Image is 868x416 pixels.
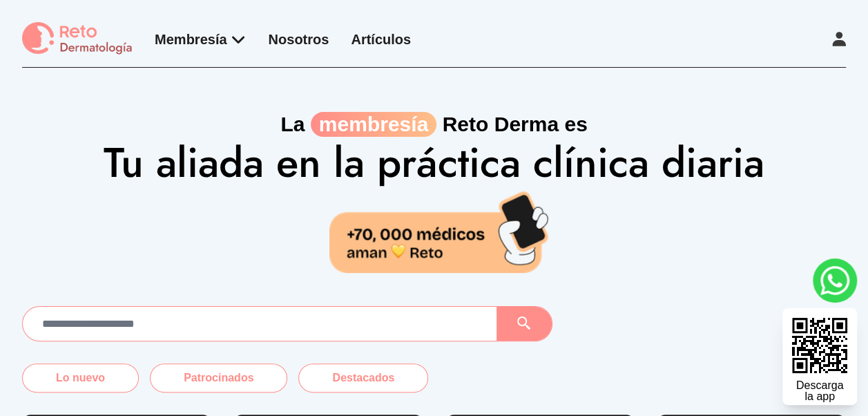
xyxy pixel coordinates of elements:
div: Membresía [155,30,247,49]
button: Destacados [298,363,428,393]
a: Artículos [351,32,411,47]
p: La Reto Derma es [22,112,846,137]
button: Lo nuevo [22,363,139,393]
a: Nosotros [269,32,329,47]
h1: Tu aliada en la práctica clínica diaria [22,137,846,272]
img: 70,000 médicos aman Reto [329,189,550,272]
a: whatsapp button [813,258,857,303]
img: logo Reto dermatología [22,22,133,56]
div: Descarga la app [796,380,843,402]
span: membresía [311,112,436,137]
button: Patrocinados [150,363,287,393]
